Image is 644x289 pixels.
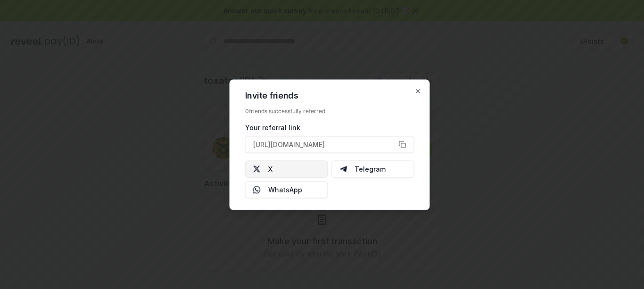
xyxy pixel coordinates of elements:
img: X [253,165,261,173]
button: Telegram [331,160,414,177]
span: [URL][DOMAIN_NAME] [253,140,325,149]
img: Telegram [339,165,347,173]
button: WhatsApp [245,181,328,198]
button: X [245,160,328,177]
div: 0 friends successfully referred [245,107,414,115]
h2: Invite friends [245,91,414,99]
div: Your referral link [245,122,414,132]
button: [URL][DOMAIN_NAME] [245,136,414,153]
img: Whatsapp [253,186,261,193]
